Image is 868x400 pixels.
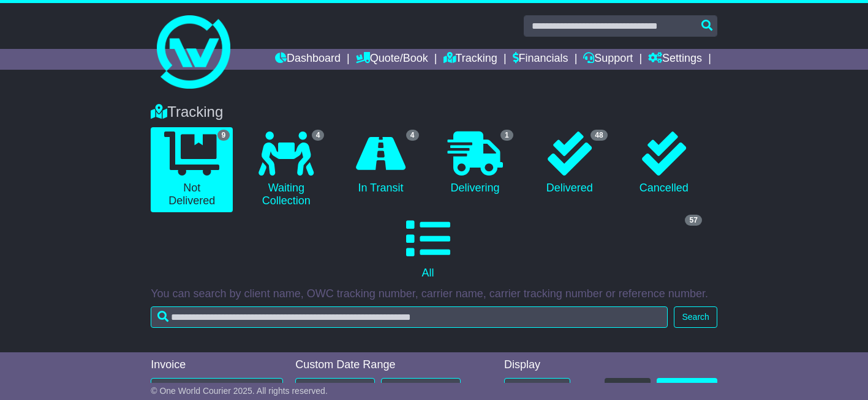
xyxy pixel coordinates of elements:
a: Financials [513,49,568,70]
a: CSV Export [657,378,717,399]
a: Dashboard [275,49,341,70]
a: 57 All [151,212,705,284]
p: You can search by client name, OWC tracking number, carrier name, carrier tracking number or refe... [151,287,717,301]
a: 4 Waiting Collection [245,127,327,212]
button: Search [674,306,717,328]
a: Settings [648,49,702,70]
a: Support [583,49,633,70]
a: Quote/Book [356,49,428,70]
span: 4 [312,130,325,141]
span: 4 [406,130,419,141]
span: 1 [500,130,513,141]
a: 4 In Transit [339,127,421,199]
a: 1 Delivering [434,127,516,199]
a: Tracking [443,49,497,70]
span: © One World Courier 2025. All rights reserved. [151,386,328,396]
span: 48 [591,130,607,141]
div: Tracking [145,103,723,121]
span: 9 [217,130,230,141]
div: Display [504,358,570,372]
a: 9 Not Delivered [151,127,233,212]
button: Refresh [605,378,651,399]
span: 57 [685,215,701,226]
a: Cancelled [623,127,705,199]
div: Invoice [151,358,283,372]
div: Custom Date Range [295,358,476,372]
a: 48 Delivered [529,127,611,199]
